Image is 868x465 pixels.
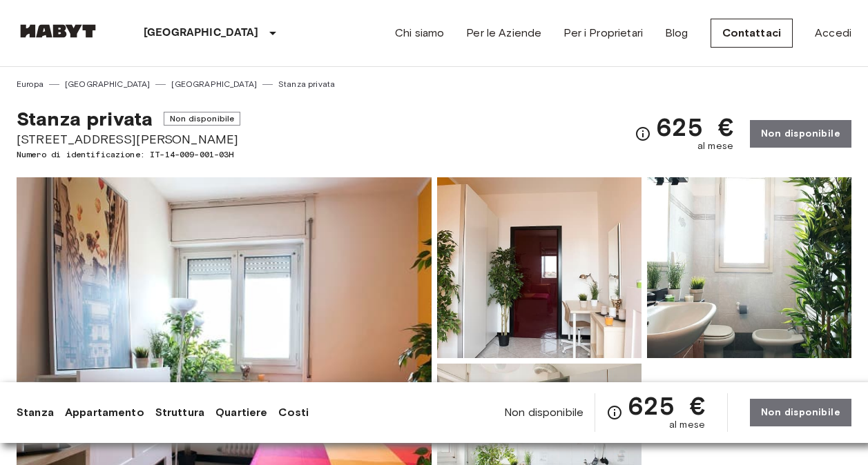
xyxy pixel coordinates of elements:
[17,107,153,130] span: Stanza privata
[563,25,643,41] a: Per i Proprietari
[65,404,144,421] a: Appartamento
[17,148,240,161] span: Numero di identificazione: IT-14-009-001-03H
[647,177,851,358] img: Picture of unit IT-14-009-001-03H
[669,418,705,432] span: al mese
[437,177,642,358] img: Picture of unit IT-14-009-001-03H
[697,139,733,153] span: al mese
[278,78,335,90] a: Stanza privata
[164,112,240,126] span: Non disponibile
[635,126,651,142] svg: Verifica i dettagli delle spese nella sezione 'Riassunto dei Costi'. Si prega di notare che gli s...
[17,78,44,90] a: Europa
[215,404,267,421] a: Quartiere
[711,19,793,48] a: Contattaci
[665,25,688,41] a: Blog
[17,24,99,38] img: Habyt
[657,115,733,139] span: 625 €
[815,25,851,41] a: Accedi
[65,78,151,90] a: [GEOGRAPHIC_DATA]
[171,78,257,90] a: [GEOGRAPHIC_DATA]
[144,25,259,41] p: [GEOGRAPHIC_DATA]
[606,404,623,421] svg: Verifica i dettagli delle spese nella sezione 'Riassunto dei Costi'. Si prega di notare che gli s...
[17,404,54,421] a: Stanza
[466,25,541,41] a: Per le Aziende
[155,404,204,421] a: Struttura
[628,393,705,418] span: 625 €
[17,130,240,148] span: [STREET_ADDRESS][PERSON_NAME]
[278,404,309,421] a: Costi
[504,405,584,420] span: Non disponibile
[395,25,444,41] a: Chi siamo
